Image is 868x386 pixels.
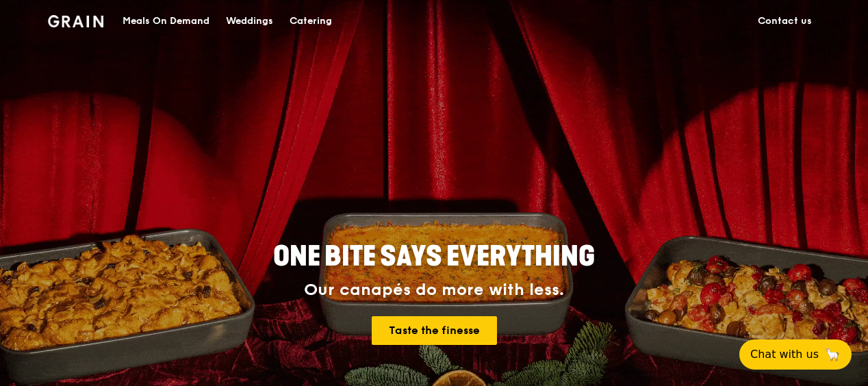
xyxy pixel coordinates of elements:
span: Chat with us [750,346,819,363]
div: Meals On Demand [123,1,209,42]
span: ONE BITE SAYS EVERYTHING [273,240,595,273]
span: 🦙 [824,346,841,363]
div: Weddings [226,1,273,42]
div: Catering [290,1,332,42]
a: Taste the finesse [372,316,497,345]
a: Weddings [218,1,281,42]
a: Catering [281,1,340,42]
button: Chat with us🦙 [739,339,852,370]
img: Grain [48,15,103,27]
div: Our canapés do more with less. [188,281,680,300]
a: Contact us [750,1,820,42]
